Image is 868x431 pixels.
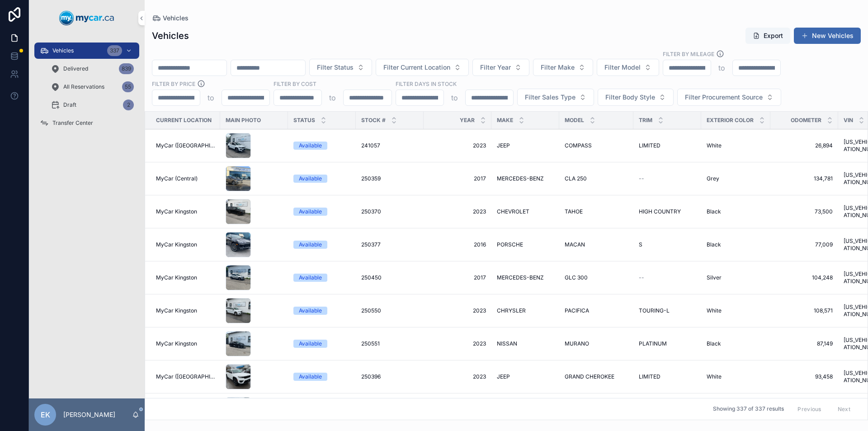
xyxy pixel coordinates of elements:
a: JEEP [497,373,554,380]
a: 250450 [361,274,418,281]
span: VIN [844,117,853,124]
label: FILTER BY PRICE [152,80,195,88]
a: GLC 300 [565,274,628,281]
span: GRAND CHEROKEE [565,373,614,380]
a: CLA 250 [565,175,628,182]
span: Current Location [156,117,212,124]
p: to [329,92,336,103]
span: Grey [707,175,719,182]
span: MyCar Kingston [156,208,197,215]
a: Available [293,340,350,348]
div: Available [299,373,322,381]
a: COMPASS [565,142,628,149]
p: to [451,92,458,103]
a: 26,894 [776,142,833,149]
a: 134,781 [776,175,833,182]
span: CHRYSLER [497,307,526,314]
a: MERCEDES-BENZ [497,274,554,281]
span: MyCar Kingston [156,274,197,281]
a: 2016 [429,241,486,248]
span: MyCar (Central) [156,175,198,182]
span: MyCar ([GEOGRAPHIC_DATA]) [156,373,215,380]
span: Filter Procurement Source [685,93,763,102]
span: MERCEDES-BENZ [497,274,544,281]
a: Vehicles337 [34,43,139,59]
a: 241057 [361,142,418,149]
span: -- [639,274,644,281]
a: 104,248 [776,274,833,281]
a: Black [707,208,765,215]
div: 2 [123,99,134,110]
a: Black [707,340,765,347]
span: TAHOE [565,208,583,215]
a: LIMITED [639,142,696,149]
a: NISSAN [497,340,554,347]
a: MURANO [565,340,628,347]
span: Filter Year [480,63,511,72]
div: 55 [122,81,134,92]
a: PORSCHE [497,241,554,248]
span: Status [293,117,315,124]
a: Transfer Center [34,115,139,131]
span: Vehicles [52,47,74,54]
span: 2017 [429,175,486,182]
span: NISSAN [497,340,517,347]
a: Available [293,241,350,249]
div: Available [299,142,322,150]
a: TOURING-L [639,307,696,314]
a: JEEP [497,142,554,149]
span: EK [41,409,50,420]
a: -- [639,175,696,182]
a: CHRYSLER [497,307,554,314]
a: HIGH COUNTRY [639,208,696,215]
div: Available [299,175,322,183]
a: MyCar ([GEOGRAPHIC_DATA]) [156,142,215,149]
a: PLATINUM [639,340,696,347]
span: 250370 [361,208,381,215]
span: Black [707,340,721,347]
span: 250551 [361,340,380,347]
div: 839 [119,63,134,74]
span: 2023 [429,208,486,215]
span: COMPASS [565,142,592,149]
span: PLATINUM [639,340,667,347]
a: White [707,373,765,380]
span: CHEVROLET [497,208,529,215]
a: 2023 [429,373,486,380]
span: 250359 [361,175,381,182]
a: GRAND CHEROKEE [565,373,628,380]
span: MyCar Kingston [156,340,197,347]
a: 93,458 [776,373,833,380]
span: LIMITED [639,373,660,380]
div: Available [299,307,322,315]
span: Vehicles [163,14,189,23]
span: 241057 [361,142,380,149]
span: All Reservations [63,83,104,90]
span: HIGH COUNTRY [639,208,681,215]
span: CLA 250 [565,175,587,182]
a: 250377 [361,241,418,248]
a: Available [293,373,350,381]
button: New Vehicles [794,28,861,44]
button: Select Button [376,59,469,76]
a: 250550 [361,307,418,314]
button: Select Button [598,89,674,106]
span: Filter Sales Type [525,93,576,102]
a: 108,571 [776,307,833,314]
a: -- [639,274,696,281]
a: 2023 [429,142,486,149]
a: Grey [707,175,765,182]
a: All Reservations55 [45,79,139,95]
div: scrollable content [29,36,145,143]
a: 73,500 [776,208,833,215]
span: Delivered [63,65,88,72]
a: MERCEDES-BENZ [497,175,554,182]
a: Available [293,274,350,282]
